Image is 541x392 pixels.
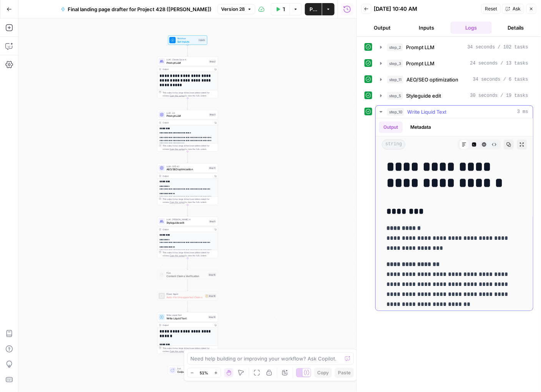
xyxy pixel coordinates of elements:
[382,140,405,149] span: string
[166,165,207,168] span: LLM · GPT-4.1
[163,198,216,204] div: This output is too large & has been abbreviated for review. to view the full content.
[310,5,317,13] span: Publish
[205,294,216,298] div: Step 16
[163,324,212,327] div: Output
[470,92,528,99] span: 30 seconds / 19 tasks
[209,113,216,116] div: Step 3
[166,317,206,321] span: Write Liquid Text
[376,57,533,70] button: 24 seconds / 13 tasks
[387,43,403,51] span: step_2
[157,291,218,301] div: Power AgentAuto-Fix Unsupported ClaimsStep 16
[187,45,188,56] g: Edge from start to step_2
[177,37,197,40] span: Workflow
[208,273,216,276] div: Step 15
[387,76,403,83] span: step_11
[209,60,216,63] div: Step 2
[218,4,255,14] button: Version 28
[470,60,528,67] span: 24 seconds / 13 tasks
[221,6,245,13] span: Version 28
[163,347,216,353] div: This output is too large & has been abbreviated for review. to view the full content.
[187,279,188,291] g: Edge from step_15 to step_16
[305,3,322,15] button: Publish
[376,73,533,86] button: 34 seconds / 6 tasks
[157,366,218,375] div: EndOutput
[187,205,188,216] g: Edge from step_11 to step_5
[157,270,218,280] div: FlowContent Claims VerificationStep 15
[376,41,533,53] button: 34 seconds / 102 tasks
[513,5,521,12] span: Ask
[170,148,185,150] span: Copy the output
[406,22,448,34] button: Inputs
[163,228,212,231] div: Output
[376,90,533,102] button: 30 seconds / 19 tasks
[187,301,188,312] g: Edge from step_16 to step_10
[166,221,207,225] span: Styleguide edit
[407,108,446,116] span: Write Liquid Text
[406,121,436,133] button: Metadata
[166,296,203,299] span: Auto-Fix Unsupported Claims
[208,316,216,319] div: Step 10
[387,60,403,67] span: step_3
[166,58,207,61] span: LLM · Claude Opus 4
[481,4,501,14] button: Reset
[406,43,434,51] span: Prompt LLM
[170,254,185,257] span: Copy the output
[517,108,528,115] span: 3 ms
[387,108,404,116] span: step_10
[166,114,207,118] span: Prompt LLM
[166,218,207,221] span: LLM · [PERSON_NAME] 4
[166,314,206,317] span: Write Liquid Text
[317,369,329,376] span: Copy
[335,368,354,378] button: Paste
[160,273,164,277] img: vrinnnclop0vshvmafd7ip1g7ohf
[406,60,434,67] span: Prompt LLM
[68,5,211,13] span: Final landing page drafter for Project 428 ([PERSON_NAME])
[376,118,533,311] div: 3 ms
[187,151,188,163] g: Edge from step_3 to step_11
[163,68,212,71] div: Output
[379,121,403,133] button: Output
[338,369,351,376] span: Paste
[495,22,536,34] button: Details
[170,350,185,352] span: Copy the output
[473,76,528,83] span: 34 seconds / 6 tasks
[170,95,185,97] span: Copy the output
[177,40,197,43] span: Set Inputs
[170,201,185,204] span: Copy the output
[314,368,332,378] button: Copy
[177,367,204,370] span: End
[468,44,528,51] span: 34 seconds / 102 tasks
[198,38,206,42] div: Inputs
[200,370,208,376] span: 51%
[166,168,207,171] span: AEO/SEO optimization
[166,111,207,115] span: LLM · O3
[56,3,216,15] button: Final landing page drafter for Project 428 ([PERSON_NAME])
[361,22,403,34] button: Output
[177,370,204,374] span: Output
[166,274,206,278] span: Content Claims Verification
[209,220,216,223] div: Step 5
[406,76,458,83] span: AEO/SEO optimization
[387,92,403,100] span: step_5
[166,61,207,65] span: Prompt LLM
[485,5,497,12] span: Reset
[163,121,212,124] div: Output
[271,3,290,15] button: Test Workflow
[502,4,524,14] button: Ask
[166,292,203,296] span: Power Agent
[208,166,216,170] div: Step 11
[187,98,188,110] g: Edge from step_2 to step_3
[406,92,441,100] span: Styleguide edit
[163,174,212,178] div: Output
[283,5,285,13] span: Test Workflow
[163,144,216,150] div: This output is too large & has been abbreviated for review. to view the full content.
[376,106,533,118] button: 3 ms
[187,258,188,270] g: Edge from step_5 to step_15
[166,271,206,274] span: Flow
[163,251,216,257] div: This output is too large & has been abbreviated for review. to view the full content.
[157,35,218,45] div: WorkflowSet InputsInputs
[163,91,216,97] div: This output is too large & has been abbreviated for review. to view the full content.
[451,22,492,34] button: Logs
